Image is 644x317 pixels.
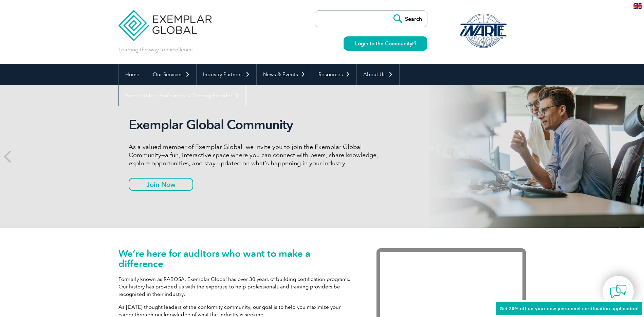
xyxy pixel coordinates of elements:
h1: We’re here for auditors who want to make a difference [118,248,356,269]
p: Formerly known as RABQSA, Exemplar Global has over 30 years of building certification programs. O... [118,276,356,298]
p: Leading the way to excellence [118,46,193,53]
a: Login to the Community [344,36,427,51]
a: Home [119,64,146,85]
a: News & Events [257,64,312,85]
span: Get 20% off on your new personnel certification application! [500,306,639,311]
img: open_square.png [412,41,416,45]
h2: Exemplar Global Community [129,117,383,133]
a: Join Now [129,178,193,191]
a: Find Certified Professional / Training Provider [119,85,246,106]
img: en [633,3,642,9]
input: Search [390,11,427,27]
p: As a valued member of Exemplar Global, we invite you to join the Exemplar Global Community—a fun,... [129,143,383,167]
a: Industry Partners [197,64,256,85]
a: Resources [312,64,356,85]
img: contact-chat.png [610,283,627,300]
a: About Us [357,64,399,85]
a: Our Services [146,64,196,85]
